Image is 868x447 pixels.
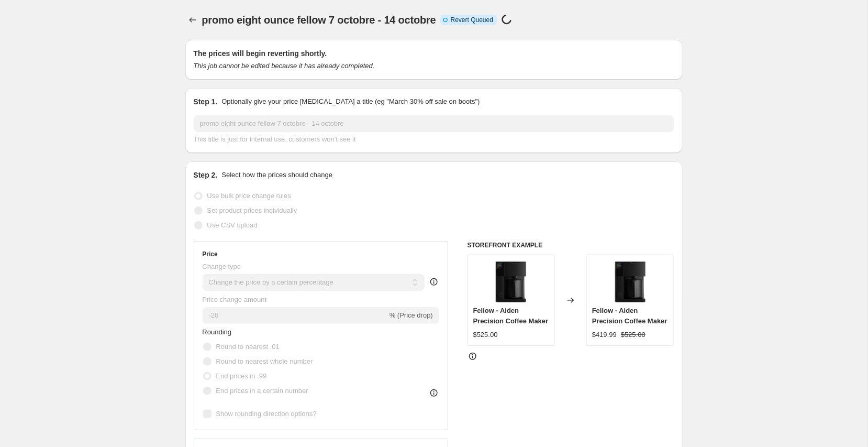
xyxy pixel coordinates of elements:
[473,331,498,339] span: $525.00
[473,307,549,325] span: Fellow - Aiden Precision Coffee Maker
[216,387,308,395] span: End prices in a certain number
[216,343,280,351] span: Round to nearest .01
[592,331,617,339] span: $419.99
[185,13,200,27] button: Price change jobs
[468,241,674,249] h6: STOREFRONT EXAMPLE
[207,192,291,200] span: Use bulk price change rules
[390,311,433,319] span: % (Price drop)
[490,260,532,302] img: fellow-aiden-precision-coffee-maker-508367_80x.jpg
[203,328,232,336] span: Rounding
[194,48,674,59] h2: The prices will begin reverting shortly.
[216,357,313,365] span: Round to nearest whole number
[194,96,218,107] h2: Step 1.
[451,16,493,24] span: Revert Queued
[592,307,667,325] span: Fellow - Aiden Precision Coffee Maker
[621,331,646,339] span: $525.00
[221,96,480,107] p: Optionally give your price [MEDICAL_DATA] a title (eg "March 30% off sale on boots")
[429,277,439,287] div: help
[194,135,356,143] span: This title is just for internal use, customers won't see it
[202,14,436,26] span: promo eight ounce fellow 7 octobre - 14 octobre
[203,263,241,270] span: Change type
[221,170,332,180] p: Select how the prices should change
[194,170,218,180] h2: Step 2.
[203,296,267,303] span: Price change amount
[216,372,267,380] span: End prices in .99
[207,221,258,229] span: Use CSV upload
[207,206,297,214] span: Set product prices individually
[194,115,674,132] input: 30% off holiday sale
[203,307,387,324] input: -15
[203,250,218,258] h3: Price
[194,62,375,70] i: This job cannot be edited because it has already completed.
[216,410,317,418] span: Show rounding direction options?
[609,260,651,302] img: fellow-aiden-precision-coffee-maker-508367_80x.jpg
